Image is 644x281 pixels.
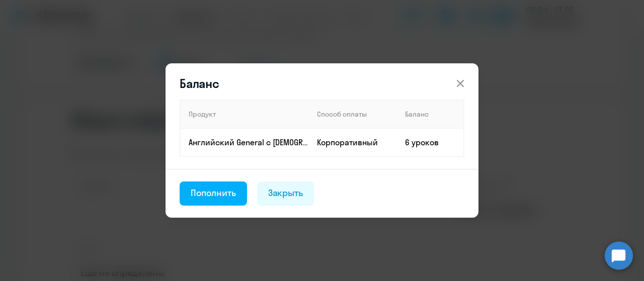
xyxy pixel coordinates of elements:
button: Закрыть [257,181,314,206]
th: Баланс [397,100,464,128]
th: Способ оплаты [309,100,397,128]
p: Английский General с [DEMOGRAPHIC_DATA] преподавателем [189,137,308,148]
button: Пополнить [180,181,247,206]
th: Продукт [180,100,309,128]
header: Баланс [166,75,478,91]
div: Закрыть [268,186,303,200]
td: Корпоративный [309,128,397,156]
td: 6 уроков [397,128,464,156]
div: Пополнить [191,186,236,200]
